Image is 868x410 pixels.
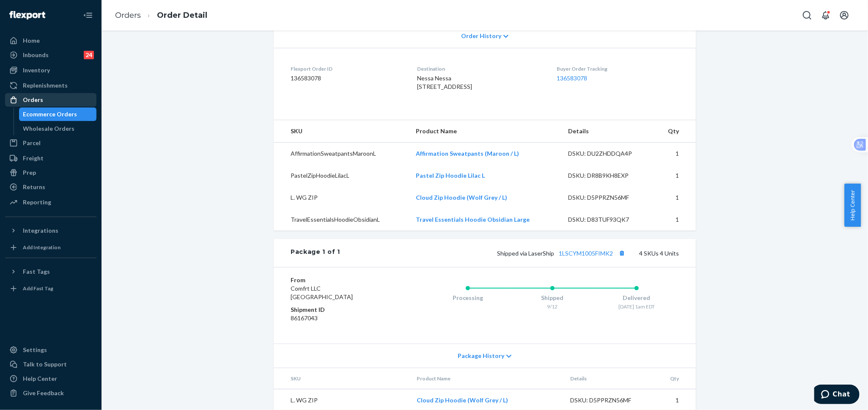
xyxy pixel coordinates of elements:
[157,11,207,20] a: Order Detail
[23,110,77,118] div: Ecommerce Orders
[291,285,353,300] span: Comfrt LLC [GEOGRAPHIC_DATA]
[291,74,404,83] dd: 136583078
[654,120,696,143] th: Qty
[458,352,504,360] span: Package History
[417,396,508,404] a: Cloud Zip Hoodie (Wolf Grey / L)
[291,65,404,72] dt: Flexport Order ID
[291,276,392,284] dt: From
[510,303,595,310] div: 9/12
[80,7,96,24] button: Close Navigation
[274,143,409,165] td: AffirmationSweatpantsMaroonL
[291,248,340,259] div: Package 1 of 1
[594,294,679,302] div: Delivered
[557,74,588,82] a: 136583078
[5,79,96,92] a: Replenishments
[23,374,57,383] div: Help Center
[5,136,96,150] a: Parcel
[656,368,696,389] th: Qty
[23,244,60,251] div: Add Integration
[23,360,67,369] div: Talk to Support
[23,226,58,235] div: Integrations
[844,184,861,227] button: Help Center
[5,93,96,107] a: Orders
[416,194,507,201] a: Cloud Zip Hoodie (Wolf Grey / L)
[409,120,561,143] th: Product Name
[5,224,96,237] button: Integrations
[426,294,510,302] div: Processing
[654,165,696,187] td: 1
[23,51,49,59] div: Inbounds
[836,7,853,24] button: Open account menu
[616,248,627,259] button: Copy tracking number
[23,285,53,292] div: Add Fast Tag
[5,166,96,179] a: Prep
[416,172,485,179] a: Pastel Zip Hoodie Lilac L
[654,187,696,209] td: 1
[274,209,409,231] td: TravelEssentialsHoodieObsidianL
[557,65,679,72] dt: Buyer Order Tracking
[571,396,650,404] div: DSKU: D5PPRZN56MF
[274,368,410,389] th: SKU
[817,7,834,24] button: Open notifications
[19,122,97,135] a: Wholesale Orders
[84,51,94,59] div: 24
[561,120,654,143] th: Details
[5,282,96,295] a: Add Fast Tag
[416,216,530,223] a: Travel Essentials Hoodie Obsidian Large
[5,343,96,357] a: Settings
[23,168,36,177] div: Prep
[417,65,543,72] dt: Destination
[340,248,679,259] div: 4 SKUs 4 Units
[5,180,96,194] a: Returns
[5,48,96,62] a: Inbounds24
[108,3,214,28] ol: breadcrumbs
[274,165,409,187] td: PastelZipHoodieLilacL
[23,124,75,133] div: Wholesale Orders
[510,294,595,302] div: Shipped
[291,305,392,314] dt: Shipment ID
[568,215,648,224] div: DSKU: D83TUF93QK7
[5,151,96,165] a: Freight
[461,32,501,40] span: Order History
[814,385,860,406] iframe: Opens a widget where you can chat to one of our agents
[291,314,392,322] dd: 86167043
[799,7,816,24] button: Open Search Box
[23,36,40,45] div: Home
[274,120,409,143] th: SKU
[5,265,96,278] button: Fast Tags
[416,150,519,157] a: Affirmation Sweatpants (Maroon / L)
[9,11,45,19] img: Flexport logo
[564,368,657,389] th: Details
[23,139,41,147] div: Parcel
[654,143,696,165] td: 1
[23,267,50,276] div: Fast Tags
[115,11,141,20] a: Orders
[568,171,648,180] div: DSKU: DR8B9KH8EXP
[654,209,696,231] td: 1
[23,346,47,354] div: Settings
[5,34,96,47] a: Home
[559,250,613,257] a: 1LSCYM1005FIMK2
[23,154,44,162] div: Freight
[23,81,68,90] div: Replenishments
[497,250,627,257] span: Shipped via LaserShip
[568,193,648,202] div: DSKU: D5PPRZN56MF
[23,183,45,191] div: Returns
[410,368,563,389] th: Product Name
[568,149,648,158] div: DSKU: DU2ZHDDQA4P
[23,198,51,206] div: Reporting
[5,372,96,385] a: Help Center
[5,358,96,371] button: Talk to Support
[5,241,96,254] a: Add Integration
[5,63,96,77] a: Inventory
[5,195,96,209] a: Reporting
[23,66,50,74] div: Inventory
[594,303,679,310] div: [DATE] 1am EDT
[23,389,64,397] div: Give Feedback
[417,74,472,90] span: Nessa Nessa [STREET_ADDRESS]
[274,187,409,209] td: L. WG ZIP
[23,96,43,104] div: Orders
[19,107,97,121] a: Ecommerce Orders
